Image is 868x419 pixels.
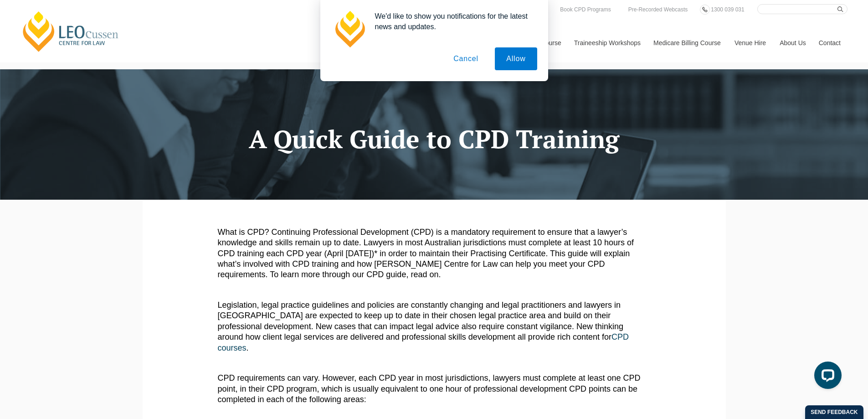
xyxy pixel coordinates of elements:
[442,47,490,70] button: Cancel
[218,300,629,352] span: Legislation, legal practice guidelines and policies are constantly changing and legal practitione...
[495,47,537,70] button: Allow
[368,11,537,32] div: We'd like to show you notifications for the latest news and updates.
[331,11,368,47] img: notification icon
[807,358,845,396] iframe: LiveChat chat widget
[218,332,629,352] a: CPD courses
[218,228,634,279] span: What is CPD? Continuing Professional Development (CPD) is a mandatory requirement to ensure that ...
[218,373,641,404] span: CPD requirements can vary. However, each CPD year in most jurisdictions, lawyers must complete at...
[149,125,719,153] h1: A Quick Guide to CPD Training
